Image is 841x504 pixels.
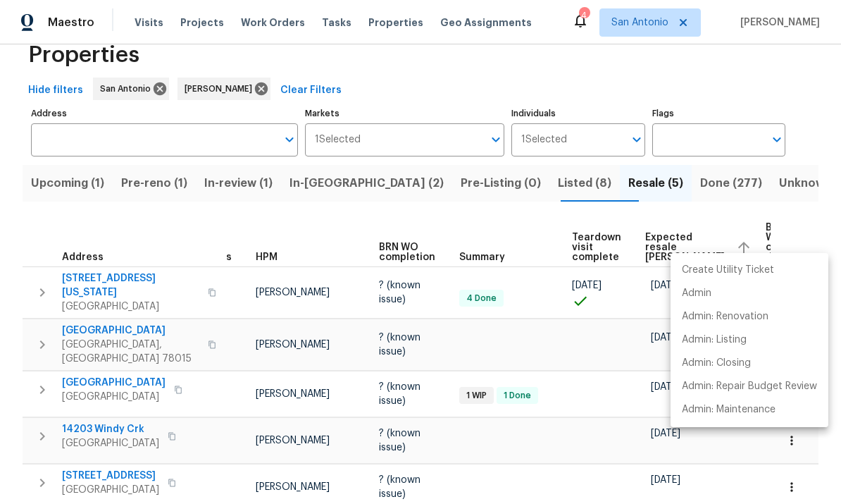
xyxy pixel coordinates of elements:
p: Admin: Renovation [682,309,768,324]
p: Admin: Maintenance [682,402,775,417]
p: Create Utility Ticket [682,263,774,278]
p: Admin [682,286,711,301]
p: Admin: Closing [682,356,751,371]
p: Admin: Listing [682,333,747,348]
p: Admin: Repair Budget Review [682,379,817,394]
